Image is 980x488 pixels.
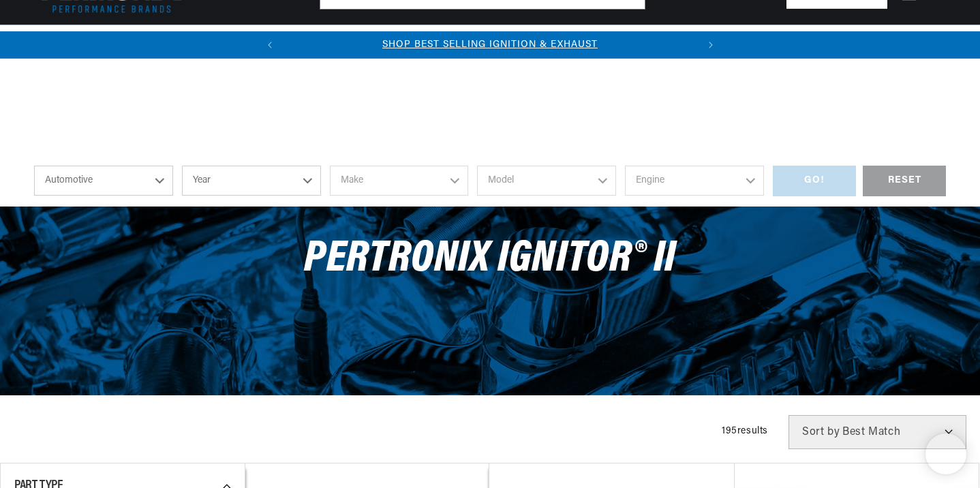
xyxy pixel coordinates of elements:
span: Sort by [802,427,840,438]
summary: Engine Swaps [430,25,508,57]
summary: Spark Plug Wires [607,25,704,57]
div: 1 of 2 [284,37,697,52]
select: Year [182,166,321,196]
summary: Coils & Distributors [144,25,257,57]
summary: Headers, Exhausts & Components [257,25,430,57]
summary: Ignition Conversions [34,25,144,57]
a: SHOP BEST SELLING IGNITION & EXHAUST [382,40,598,50]
summary: Battery Products [508,25,607,57]
select: Ride Type [34,166,173,196]
span: PerTronix Ignitor® II [304,237,676,281]
select: Model [477,166,616,196]
select: Make [330,166,469,196]
select: Sort by [788,415,966,449]
select: Engine [625,166,764,196]
span: 195 results [722,426,768,436]
summary: Product Support [863,25,946,58]
div: RESET [863,166,946,196]
button: Translation missing: en.sections.announcements.next_announcement [697,31,724,59]
button: Translation missing: en.sections.announcements.previous_announcement [256,31,284,59]
div: Announcement [284,37,697,52]
summary: Motorcycle [703,25,774,57]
